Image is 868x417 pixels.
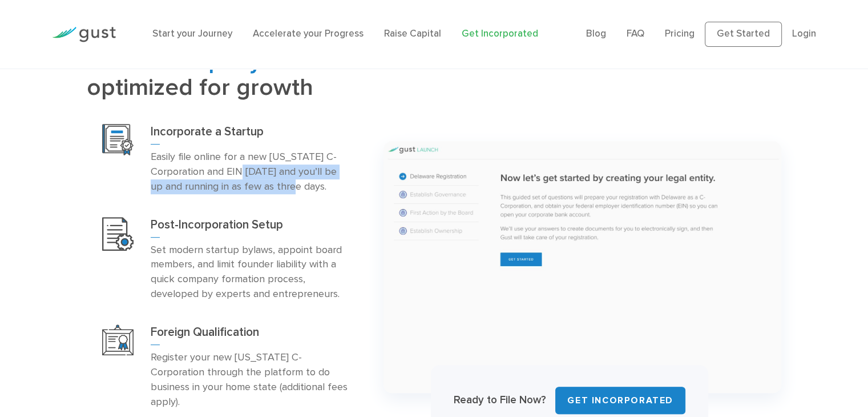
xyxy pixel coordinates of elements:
[102,217,134,251] img: Post Incorporation Setup
[705,22,782,47] a: Get Started
[555,387,685,414] a: Get INCORPORATED
[151,217,351,238] h3: Post-Incorporation Setup
[87,49,366,101] h2: Form a optimized for growth
[102,124,134,155] img: Incorporation Icon
[151,124,351,145] h3: Incorporate a Startup
[627,28,644,39] a: FAQ
[52,27,116,42] img: Gust Logo
[151,324,351,345] h3: Foreign Qualification
[102,324,134,355] img: Foreign Qualification
[253,28,364,39] a: Accelerate your Progress
[586,28,606,39] a: Blog
[383,141,782,393] img: 1 Form A Company
[462,28,538,39] a: Get Incorporated
[151,243,351,302] p: Set modern startup bylaws, appoint board members, and limit founder liability with a quick compan...
[152,28,232,39] a: Start your Journey
[665,28,695,39] a: Pricing
[151,150,351,194] p: Easily file online for a new [US_STATE] C-Corporation and EIN [DATE] and you’ll be up and running...
[151,350,351,410] p: Register your new [US_STATE] C-Corporation through the platform to do business in your home state...
[454,394,546,406] strong: Ready to File Now?
[384,28,441,39] a: Raise Capital
[792,28,816,39] a: Login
